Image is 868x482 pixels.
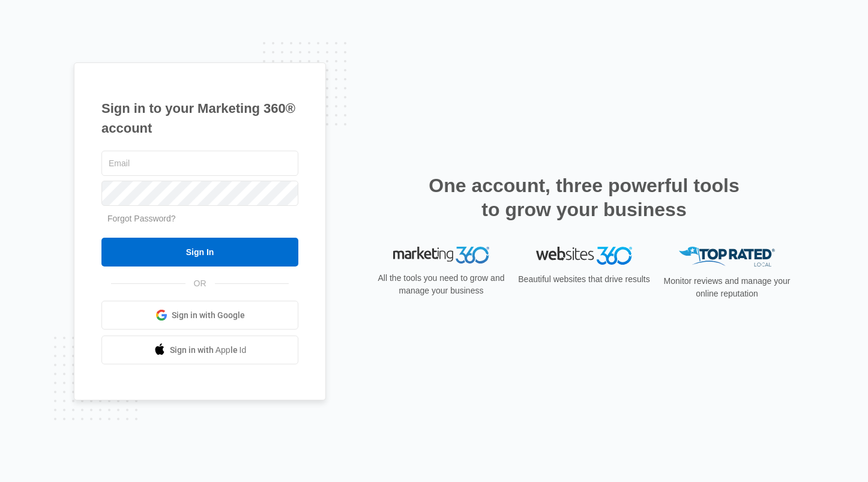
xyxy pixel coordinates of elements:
[101,151,298,176] input: Email
[101,301,298,330] a: Sign in with Google
[101,98,298,138] h1: Sign in to your Marketing 360® account
[536,247,632,264] img: Websites 360
[393,247,489,264] img: Marketing 360
[660,275,794,300] p: Monitor reviews and manage your online reputation
[374,272,508,297] p: All the tools you need to grow and manage your business
[679,247,775,267] img: Top Rated Local
[101,238,298,267] input: Sign In
[517,273,651,286] p: Beautiful websites that drive results
[185,277,215,290] span: OR
[170,344,247,357] span: Sign in with Apple Id
[172,309,245,322] span: Sign in with Google
[425,173,743,221] h2: One account, three powerful tools to grow your business
[101,336,298,364] a: Sign in with Apple Id
[107,214,176,223] a: Forgot Password?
